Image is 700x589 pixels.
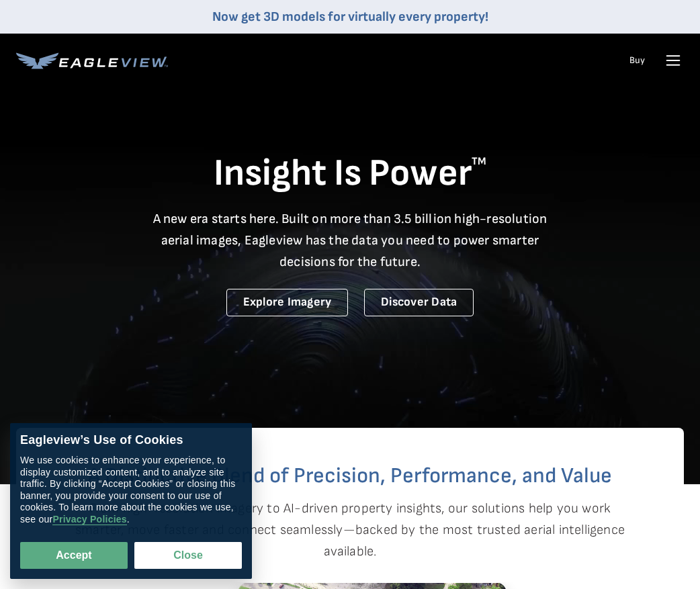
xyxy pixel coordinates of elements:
[629,54,645,66] a: Buy
[20,542,128,569] button: Accept
[472,155,486,168] sup: TM
[52,514,126,525] a: Privacy Policies
[20,455,242,525] div: We use cookies to enhance your experience, to display customized content, and to analyze site tra...
[70,465,630,487] h2: A Distinctive Blend of Precision, Performance, and Value
[364,289,474,316] a: Discover Data
[70,498,630,562] p: From high-resolution imagery to AI-driven property insights, our solutions help you work smarter,...
[16,150,684,197] h1: Insight Is Power
[144,208,556,273] p: A new era starts here. Built on more than 3.5 billion high-resolution aerial images, Eagleview ha...
[212,9,488,25] a: Now get 3D models for virtually every property!
[134,542,242,569] button: Close
[226,289,349,316] a: Explore Imagery
[20,433,242,448] div: Eagleview’s Use of Cookies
